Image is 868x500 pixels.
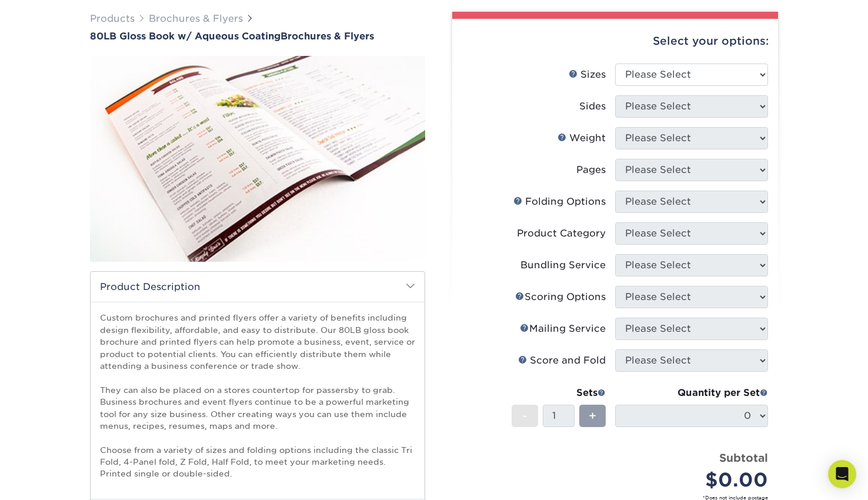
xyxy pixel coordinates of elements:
[90,31,425,42] a: 80LB Gloss Book w/ Aqueous CoatingBrochures & Flyers
[557,131,606,145] div: Weight
[520,322,606,336] div: Mailing Service
[520,258,606,272] div: Bundling Service
[90,13,135,24] a: Products
[719,451,768,464] strong: Subtotal
[517,226,606,241] div: Product Category
[515,290,606,304] div: Scoring Options
[513,195,606,209] div: Folding Options
[90,31,425,42] h1: Brochures & Flyers
[149,13,243,24] a: Brochures & Flyers
[615,386,768,400] div: Quantity per Set
[589,407,596,425] span: +
[522,407,528,425] span: -
[828,460,856,488] div: Open Intercom Messenger
[518,354,606,368] div: Score and Fold
[569,68,606,82] div: Sizes
[90,43,425,275] img: 80LB Gloss Book<br/>w/ Aqueous Coating 01
[100,312,415,479] p: Custom brochures and printed flyers offer a variety of benefits including design flexibility, aff...
[579,99,606,114] div: Sides
[91,272,425,302] h2: Product Description
[462,19,769,64] div: Select your options:
[512,386,606,400] div: Sets
[90,31,281,42] span: 80LB Gloss Book w/ Aqueous Coating
[624,466,768,494] div: $0.00
[576,163,606,177] div: Pages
